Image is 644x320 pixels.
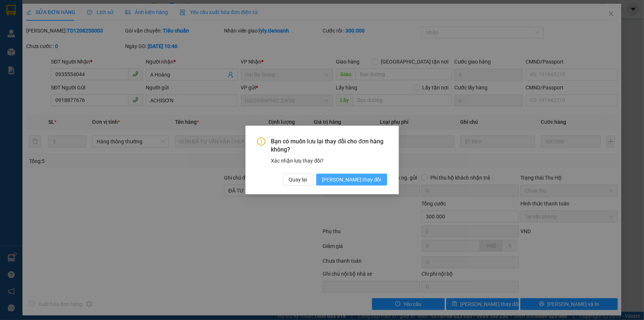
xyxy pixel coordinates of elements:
span: Bạn có muốn lưu lại thay đổi cho đơn hàng không? [271,137,387,154]
button: Quay lại [283,174,313,185]
span: [PERSON_NAME] thay đổi [322,176,381,184]
span: Quay lại [289,176,307,184]
span: exclamation-circle [257,137,265,146]
button: [PERSON_NAME] thay đổi [316,174,387,185]
div: Xác nhận lưu thay đổi? [271,157,387,165]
